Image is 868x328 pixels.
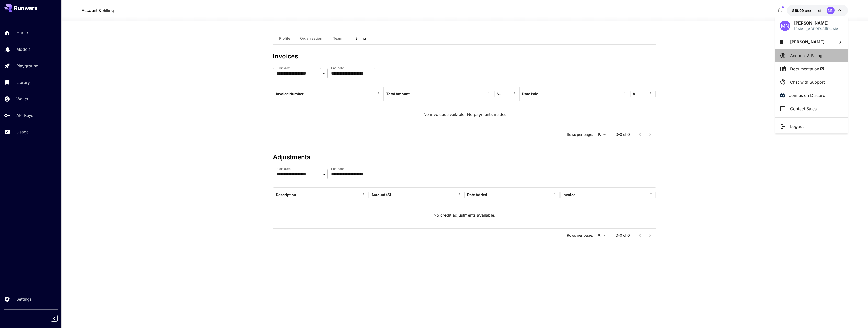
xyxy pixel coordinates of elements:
[790,79,825,85] p: Chat with Support
[775,35,848,49] button: [PERSON_NAME]
[790,39,825,44] span: [PERSON_NAME]
[794,20,843,26] p: [PERSON_NAME]
[789,92,825,99] p: Join us on Discord
[790,123,804,129] p: Logout
[790,106,817,112] p: Contact Sales
[790,53,823,59] p: Account & Billing
[790,66,824,72] span: Documentation
[780,21,790,31] div: MN
[794,26,843,31] p: [EMAIL_ADDRESS][DOMAIN_NAME]
[794,26,843,31] div: cnmarcelocn@gmail.com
